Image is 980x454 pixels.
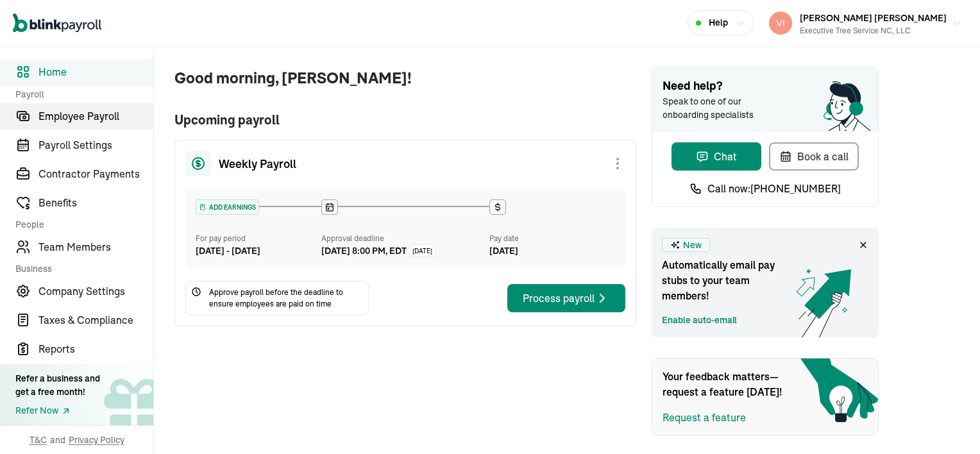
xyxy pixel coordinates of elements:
span: Payroll [15,88,146,101]
div: Book a call [779,149,849,164]
span: Contractor Payments [38,166,153,181]
div: Approval deadline [321,233,484,244]
button: [PERSON_NAME] [PERSON_NAME]Executive Tree Service NC, LLC [764,7,967,39]
span: Your feedback matters—request a feature [DATE]! [663,369,791,399]
span: Home [38,64,153,80]
span: Approve payroll before the deadline to ensure employees are paid on time [209,287,363,310]
div: [DATE] 8:00 PM, EDT [321,244,407,258]
button: Help [688,10,754,35]
nav: Global [13,4,101,42]
span: Call now: [PHONE_NUMBER] [707,181,841,196]
span: Help [709,16,728,29]
div: Pay date [489,233,615,244]
span: Weekly Payroll [219,155,296,172]
span: Privacy Policy [69,433,124,446]
span: T&C [30,433,47,446]
span: Upcoming payroll [174,110,636,130]
button: Book a call [769,142,859,171]
div: Process payroll [523,290,610,306]
div: [DATE] [489,244,615,258]
span: Need help? [663,78,868,95]
span: People [15,218,146,231]
div: [DATE] - [DATE] [196,244,321,258]
span: Benefits [38,195,153,210]
button: Request a feature [663,410,746,425]
span: Speak to one of our onboarding specialists [663,95,772,122]
span: [PERSON_NAME] [PERSON_NAME] [800,12,947,24]
a: Refer Now [15,404,100,417]
span: [DATE] [412,246,432,256]
span: Automatically email pay stubs to your team members! [662,257,790,303]
div: Chat [696,149,737,164]
span: New [683,239,702,252]
span: Payroll Settings [38,137,153,153]
button: Process payroll [507,284,625,312]
iframe: Chat Widget [916,392,980,454]
a: Enable auto-email [662,314,737,327]
div: Executive Tree Service NC, LLC [800,25,947,37]
span: Reports [38,341,153,357]
span: Business [15,262,146,275]
div: Refer a business and get a free month! [15,372,100,399]
span: Company Settings [38,283,153,299]
div: ADD EARNINGS [196,200,258,214]
button: Chat [672,142,761,171]
span: Employee Payroll [38,108,153,124]
span: Taxes & Compliance [38,312,153,328]
span: Good morning, [PERSON_NAME]! [174,67,636,90]
div: For pay period [196,233,321,244]
span: Team Members [38,239,153,255]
